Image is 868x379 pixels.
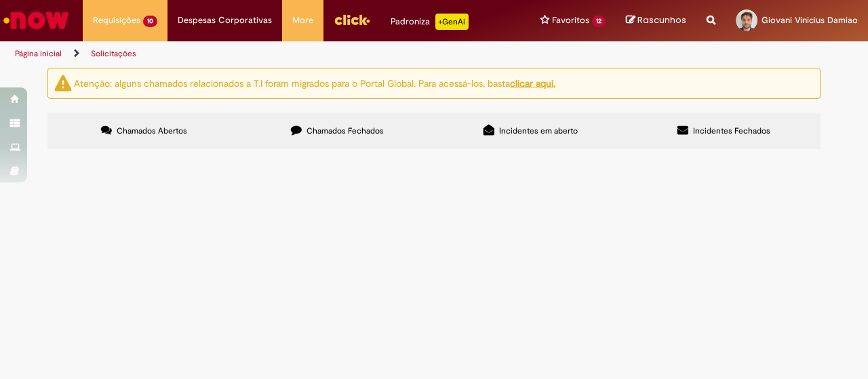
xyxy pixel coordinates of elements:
[592,16,606,27] span: 12
[178,14,272,27] span: Despesas Corporativas
[93,14,140,27] span: Requisições
[91,48,136,59] a: Solicitações
[15,48,62,59] a: Página inicial
[1,7,71,34] img: ServiceNow
[499,125,578,136] span: Incidentes em aberto
[552,14,589,27] span: Favoritos
[637,14,686,26] span: Rascunhos
[292,14,313,27] span: More
[391,14,469,30] div: Padroniza
[307,125,384,136] span: Chamados Fechados
[693,125,770,136] span: Incidentes Fechados
[117,125,187,136] span: Chamados Abertos
[762,14,858,26] span: Giovani Vinicius Damiao
[143,16,157,27] span: 10
[510,77,555,89] a: clicar aqui.
[74,77,555,89] ng-bind-html: Atenção: alguns chamados relacionados a T.I foram migrados para o Portal Global. Para acessá-los,...
[435,14,469,30] p: +GenAi
[334,9,370,30] img: click_logo_yellow_360x200.png
[626,14,686,27] a: Rascunhos
[10,41,568,66] ul: Trilhas de página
